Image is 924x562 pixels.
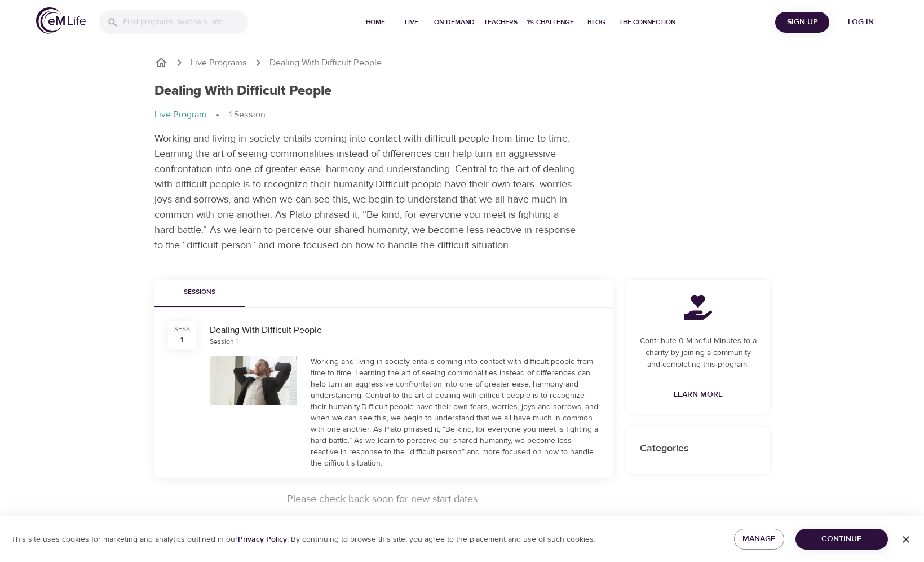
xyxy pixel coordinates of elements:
a: Privacy Policy [238,534,287,545]
img: logo [36,7,86,34]
span: Sessions [161,287,238,298]
p: Live Program [154,108,206,121]
div: Dealing With Difficult People [210,324,599,337]
span: The Connection [619,16,675,28]
div: Session 1 [210,337,238,346]
span: Teachers [484,16,518,28]
div: 1 [180,334,183,345]
p: Please check back soon for new start dates. [154,491,613,507]
p: 1 Session [229,108,265,121]
p: Dealing With Difficult People [269,56,382,69]
span: Blog [583,16,610,28]
span: Sign Up [780,15,825,29]
button: Manage [734,529,784,550]
input: Find programs, teachers, etc... [123,10,248,34]
span: Log in [838,15,883,29]
button: Sign Up [775,12,829,33]
p: Contribute 0 Mindful Minutes to a charity by joining a community and completing this program. [640,335,757,371]
h1: Dealing With Difficult People [154,83,331,99]
div: SESS [174,324,190,334]
span: Continue [804,532,879,546]
span: Learn More [674,388,723,402]
span: Live [398,16,425,28]
span: On-Demand [434,16,475,28]
p: Working and living in society entails coming into contact with difficult people from time to time... [154,131,577,253]
span: 1% Challenge [527,16,574,28]
button: Continue [795,529,888,550]
a: Live Programs [191,56,247,69]
button: Log in [834,12,888,33]
span: Home [362,16,389,28]
p: Categories [640,441,757,456]
nav: breadcrumb [154,56,770,69]
nav: breadcrumb [154,108,770,122]
div: Working and living in society entails coming into contact with difficult people from time to time... [311,356,599,469]
a: Learn More [669,384,727,405]
span: Manage [743,532,775,546]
